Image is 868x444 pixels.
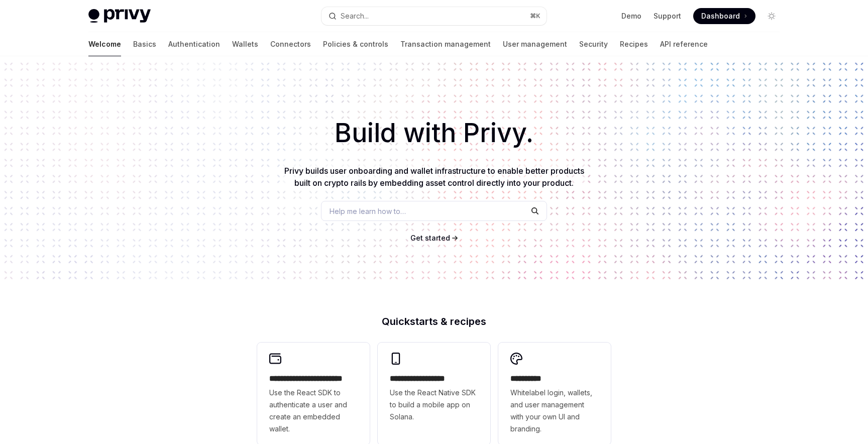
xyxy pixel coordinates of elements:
h2: Quickstarts & recipes [257,316,611,326]
button: Toggle dark mode [764,8,780,24]
button: Search...⌘K [321,7,547,25]
img: light logo [88,9,151,23]
span: Privy builds user onboarding and wallet infrastructure to enable better products built on crypto ... [284,166,584,188]
a: Recipes [620,32,648,56]
span: Use the React SDK to authenticate a user and create an embedded wallet. [269,387,358,435]
span: Dashboard [701,11,740,21]
span: Use the React Native SDK to build a mobile app on Solana. [390,387,478,423]
a: Authentication [168,32,220,56]
a: Welcome [88,32,121,56]
a: Basics [133,32,156,56]
a: Wallets [232,32,258,56]
a: Connectors [270,32,311,56]
h1: Build with Privy. [16,114,852,153]
a: API reference [660,32,708,56]
a: Dashboard [693,8,755,24]
a: Security [579,32,608,56]
a: Get started [410,233,450,243]
span: Whitelabel login, wallets, and user management with your own UI and branding. [510,387,599,435]
a: Policies & controls [323,32,388,56]
a: User management [503,32,567,56]
a: Support [654,11,681,21]
span: ⌘ K [530,12,540,20]
span: Help me learn how to… [330,206,406,216]
a: Transaction management [400,32,491,56]
a: Demo [621,11,641,21]
span: Get started [410,234,450,242]
div: Search... [341,10,369,22]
